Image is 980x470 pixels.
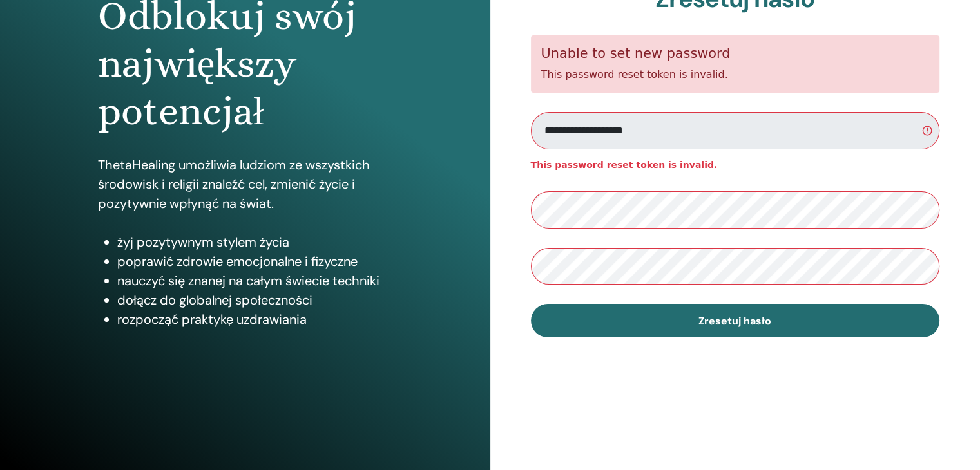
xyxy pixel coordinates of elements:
div: This password reset token is invalid. [531,35,940,93]
button: Zresetuj hasło [531,304,940,337]
li: poprawić zdrowie emocjonalne i fizyczne [117,252,392,271]
strong: This password reset token is invalid. [531,160,718,170]
li: żyj pozytywnym stylem życia [117,232,392,252]
li: dołącz do globalnej społeczności [117,290,392,310]
span: Zresetuj hasło [698,314,771,328]
li: nauczyć się znanej na całym świecie techniki [117,271,392,290]
p: ThetaHealing umożliwia ludziom ze wszystkich środowisk i religii znaleźć cel, zmienić życie i poz... [98,155,392,213]
li: rozpocząć praktykę uzdrawiania [117,310,392,329]
h5: Unable to set new password [541,46,930,62]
